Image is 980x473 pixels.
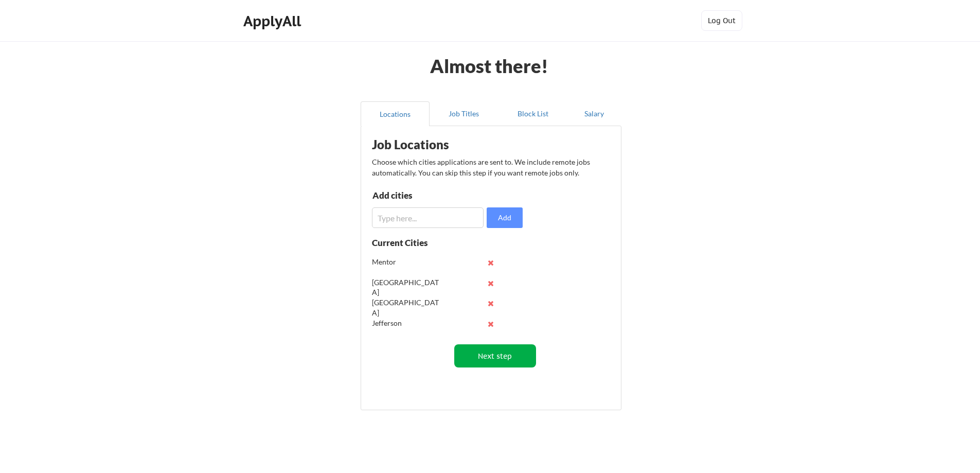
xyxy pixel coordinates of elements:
div: Current Cities [372,238,450,247]
button: Next step [454,344,536,367]
button: Block List [498,101,567,126]
button: Add [487,207,523,228]
div: [GEOGRAPHIC_DATA] [372,297,439,318]
button: Log Out [701,10,742,31]
div: Job Locations [372,138,502,151]
div: Choose which cities applications are sent to. We include remote jobs automatically. You can skip ... [372,156,609,178]
button: Job Titles [430,101,498,126]
div: Almost there! [418,57,561,75]
div: Jefferson [372,318,439,328]
div: Add cities [372,191,479,200]
div: [GEOGRAPHIC_DATA] [372,277,439,297]
div: ApplyAll [243,12,304,30]
button: Salary [567,101,621,126]
button: Locations [361,101,430,126]
input: Type here... [372,207,484,228]
div: Mentor [372,257,439,267]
